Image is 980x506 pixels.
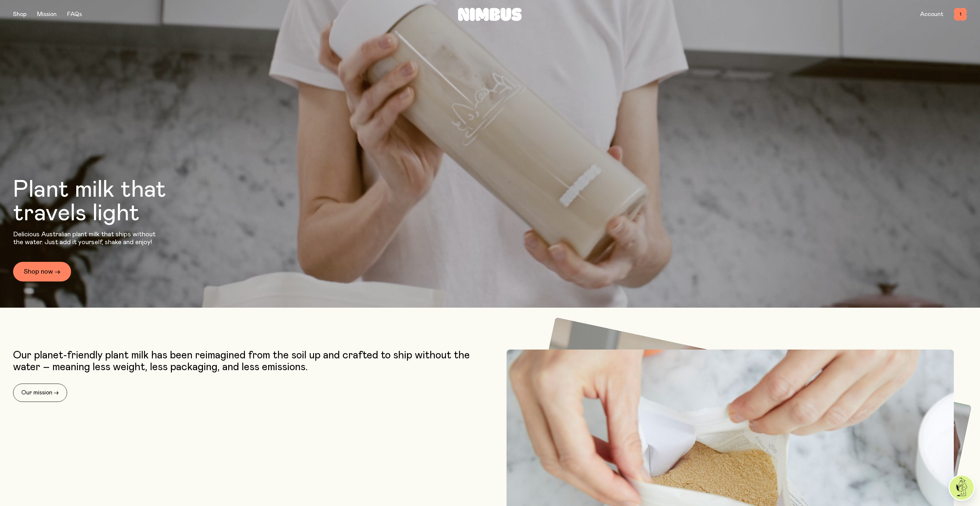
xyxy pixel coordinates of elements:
[920,11,943,17] a: Account
[13,230,160,246] p: Delicious Australian plant milk that ships without the water. Just add it yourself, shake and enjoy!
[13,350,487,373] p: Our planet-friendly plant milk has been reimagined from the soil up and crafted to ship without t...
[954,8,967,21] button: 1
[13,178,202,225] h1: Plant milk that travels light
[13,262,71,281] a: Shop now →
[950,476,974,500] img: agent
[67,11,82,17] a: FAQs
[37,11,57,17] a: Mission
[13,384,67,402] a: Our mission →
